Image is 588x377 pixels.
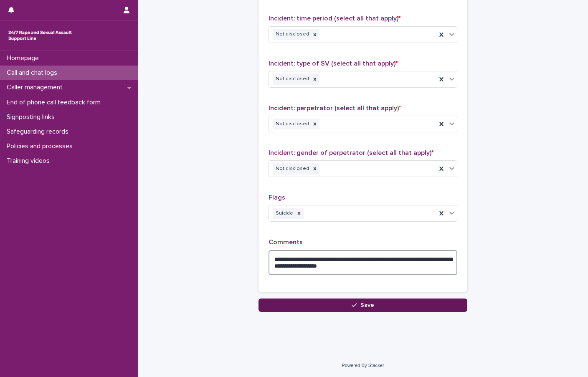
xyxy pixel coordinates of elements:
[269,194,285,201] span: Flags
[269,149,433,156] span: Incident: gender of perpetrator (select all that apply)
[273,208,294,219] div: Suicide
[342,363,384,368] a: Powered By Stacker
[3,69,64,77] p: Call and chat logs
[273,73,310,85] div: Not disclosed
[3,157,56,165] p: Training videos
[273,119,310,130] div: Not disclosed
[3,142,79,150] p: Policies and processes
[269,105,401,111] span: Incident: perpetrator (select all that apply)
[269,60,398,67] span: Incident: type of SV (select all that apply)
[7,27,73,44] img: rhQMoQhaT3yELyF149Cw
[3,54,46,62] p: Homepage
[3,113,61,121] p: Signposting links
[273,163,310,175] div: Not disclosed
[269,15,400,22] span: Incident: time period (select all that apply)
[273,29,310,40] div: Not disclosed
[3,128,75,136] p: Safeguarding records
[360,302,374,308] span: Save
[3,99,107,106] p: End of phone call feedback form
[3,83,69,91] p: Caller management
[259,299,467,312] button: Save
[269,239,303,245] span: Comments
